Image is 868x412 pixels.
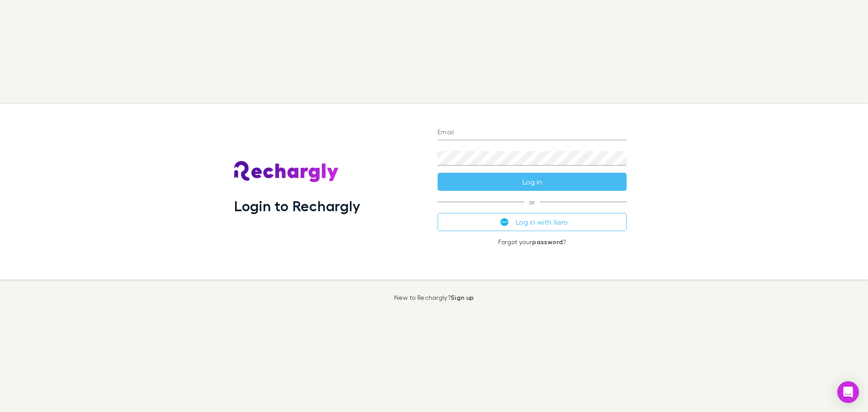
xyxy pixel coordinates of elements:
img: Rechargly's Logo [234,161,339,183]
h1: Login to Rechargly [234,197,360,214]
a: Sign up [451,294,474,301]
p: Forgot your ? [438,238,627,246]
a: password [532,238,563,246]
button: Log in [438,173,627,191]
img: Xero's logo [500,218,509,226]
button: Log in with Xero [438,213,627,231]
p: New to Rechargly? [394,294,474,301]
span: or [438,202,627,202]
div: Open Intercom Messenger [837,381,859,403]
